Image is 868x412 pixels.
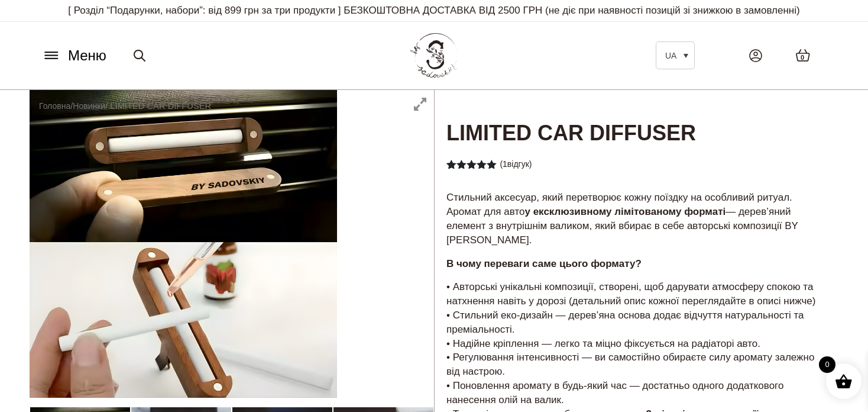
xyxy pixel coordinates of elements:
button: Меню [38,44,110,67]
div: Оцінено в 5.00 з 5 [446,159,497,169]
img: BY SADOVSKIY [410,33,458,78]
nav: Breadcrumb [39,99,211,112]
span: Меню [68,45,106,66]
a: (1відгук) [500,159,532,169]
span: 0 [801,53,804,63]
a: Головна [39,101,70,111]
span: 0 [819,356,835,373]
a: 0 [783,37,822,74]
strong: у ексклюзивному лімітованому форматі [524,206,726,217]
a: Новинки [73,101,105,111]
h1: LIMITED CAR DIFFUSER [435,90,838,149]
span: 1 [503,159,507,169]
span: Рейтинг з 5 на основі опитування покупця [446,159,497,211]
a: UA [656,41,695,69]
span: 1 [446,159,451,183]
span: UA [665,51,676,60]
p: Стильний аксесуар, який перетворює кожну поїздку на особливий ритуал. Аромат для авто — дерев’яни... [446,191,827,247]
strong: В чому переваги саме цього формату? [446,258,642,269]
